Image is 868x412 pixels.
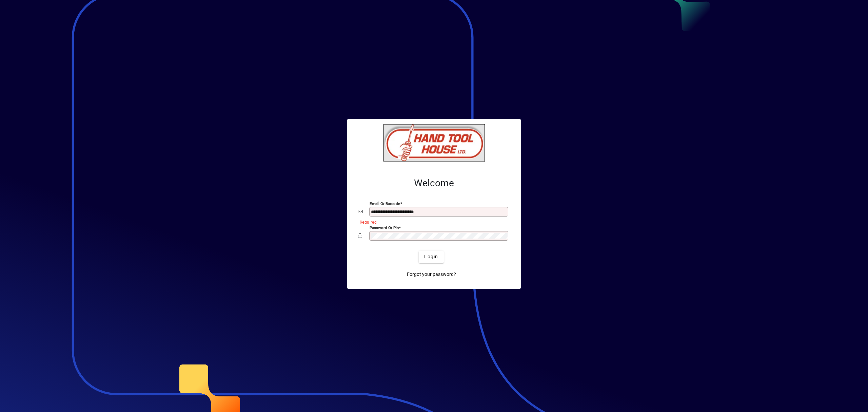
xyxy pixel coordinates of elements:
mat-error: Required [360,218,505,225]
h2: Welcome [358,177,510,189]
span: Forgot your password? [407,271,456,278]
a: Forgot your password? [404,268,459,281]
button: Login [419,251,443,263]
mat-label: Email or Barcode [370,201,400,206]
mat-label: Password or Pin [370,225,399,230]
span: Login [424,253,438,260]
